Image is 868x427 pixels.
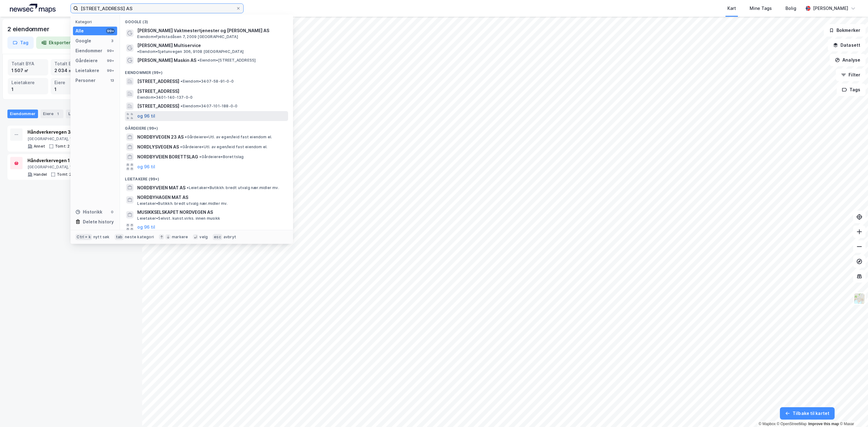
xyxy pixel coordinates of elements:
[777,422,807,426] a: OpenStreetMap
[181,104,182,108] span: •
[75,77,96,84] div: Personer
[106,58,115,63] div: 99+
[110,78,115,83] div: 13
[172,235,188,239] div: markere
[137,102,179,110] span: [STREET_ADDRESS]
[223,235,236,239] div: avbryt
[55,144,83,149] div: Tomt: 2 931 ㎡
[137,223,155,231] button: og 96 til
[75,19,117,24] div: Kategori
[198,58,256,63] span: Eiendom • [STREET_ADDRESS]
[185,135,272,140] span: Gårdeiere • Utl. av egen/leid fast eiendom el.
[137,216,220,221] span: Leietaker • Selvst. kunst.virks. innen musikk
[28,165,117,170] div: [GEOGRAPHIC_DATA], 125/370
[11,67,45,74] div: 1 507 ㎡
[120,65,293,76] div: Eiendommer (99+)
[115,234,124,240] div: tab
[75,37,91,45] div: Google
[120,15,293,26] div: Google (3)
[55,111,61,117] div: 1
[137,49,244,54] span: Eiendom • Sjøtunvegen 306, 9108 [GEOGRAPHIC_DATA]
[54,60,87,67] div: Totalt BRA
[137,57,196,64] span: [PERSON_NAME] Maskin AS
[830,54,866,66] button: Analyse
[808,422,839,426] a: Improve this map
[137,133,184,141] span: NORDBYVEGEN 23 AS
[120,172,293,183] div: Leietakere (99+)
[780,407,835,420] button: Tilbake til kartet
[11,86,45,93] div: 1
[7,37,34,49] button: Tag
[185,135,187,139] span: •
[181,79,182,84] span: •
[199,154,201,159] span: •
[137,209,286,216] span: MUSIKKSELSKAPET NORDVEGEN AS
[93,235,110,239] div: nytt søk
[828,39,866,51] button: Datasett
[34,172,47,177] div: Handel
[137,27,286,34] span: [PERSON_NAME] Vaktmestertjenester og [PERSON_NAME] AS
[120,121,293,132] div: Gårdeiere (99+)
[181,104,237,109] span: Eiendom • 3407-101-188-0-0
[137,194,286,201] span: NORDBYHAGEN MAT AS
[137,42,201,49] span: [PERSON_NAME] Multiservice
[75,47,102,54] div: Eiendommer
[727,5,736,12] div: Kart
[78,4,236,13] input: Søk på adresse, matrikkel, gårdeiere, leietakere eller personer
[137,49,139,54] span: •
[106,68,115,73] div: 99+
[75,67,99,74] div: Leietakere
[137,201,228,206] span: Leietaker • Butikkh. bredt utvalg nær.midler mv.
[813,5,848,12] div: [PERSON_NAME]
[36,37,94,49] button: Eksporter til Excel
[199,154,244,159] span: Gårdeiere • Borettslag
[824,24,866,37] button: Bokmerker
[137,88,286,95] span: [STREET_ADDRESS]
[137,112,155,120] button: og 96 til
[137,143,179,151] span: NORDLYSVEGEN AS
[137,78,179,85] span: [STREET_ADDRESS]
[28,136,117,141] div: [GEOGRAPHIC_DATA], 125/462
[10,4,56,13] img: logo.a4113a55bc3d86da70a041830d287a7e.svg
[83,218,114,226] div: Delete history
[40,110,63,118] div: Eiere
[11,79,45,86] div: Leietakere
[199,235,208,239] div: velg
[54,86,87,93] div: 1
[187,185,189,190] span: •
[837,84,866,96] button: Tags
[7,24,51,34] div: 2 eiendommer
[66,110,100,118] div: Leietakere
[75,208,102,216] div: Historikk
[110,38,115,43] div: 3
[75,27,84,35] div: Alle
[180,144,182,149] span: •
[28,128,117,136] div: Håndverkervegen 3
[57,172,85,177] div: Tomt: 2 039 ㎡
[853,293,865,304] img: Z
[785,5,796,12] div: Bolig
[11,60,45,67] div: Totalt BYA
[75,234,92,240] div: Ctrl + k
[7,110,38,118] div: Eiendommer
[34,144,45,149] div: Annet
[181,79,234,84] span: Eiendom • 3407-58-91-0-0
[837,397,868,427] div: Kontrollprogram for chat
[836,69,866,81] button: Filter
[75,57,98,64] div: Gårdeiere
[180,144,267,149] span: Gårdeiere • Utl. av egen/leid fast eiendom el.
[54,79,87,86] div: Eiere
[137,153,198,161] span: NORDBYVEIEN BORETTSLAG
[213,234,222,240] div: esc
[137,184,185,192] span: NORDBYVEIEN MAT AS
[54,67,87,74] div: 2 034 ㎡
[759,422,776,426] a: Mapbox
[137,95,193,100] span: Eiendom • 3401-140-137-0-0
[110,209,115,214] div: 0
[750,5,772,12] div: Mine Tags
[106,48,115,53] div: 99+
[187,185,279,190] span: Leietaker • Butikkh. bredt utvalg nær.midler mv.
[198,58,199,63] span: •
[106,28,115,33] div: 99+
[28,157,117,164] div: Håndverkervegen 1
